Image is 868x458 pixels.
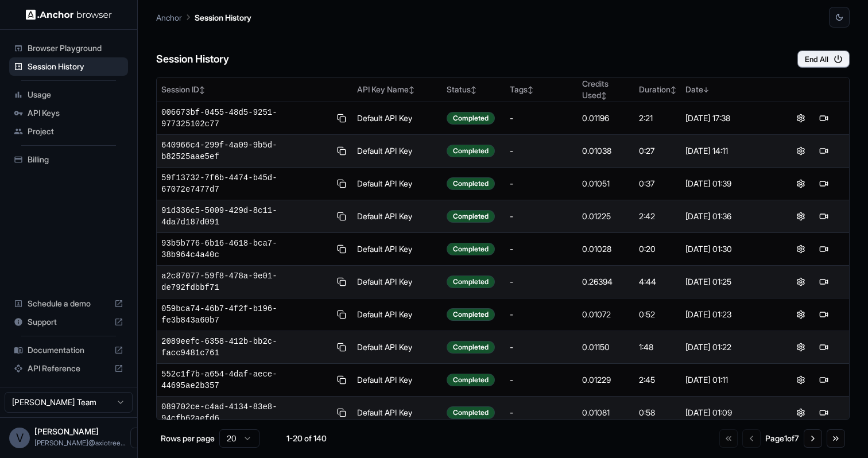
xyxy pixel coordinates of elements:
div: Page 1 of 7 [765,433,799,444]
span: Support [28,316,110,328]
div: Billing [9,150,128,169]
td: Default API Key [352,298,442,331]
td: Default API Key [352,233,442,266]
div: 0.01225 [582,211,630,222]
div: 0.01072 [582,309,630,320]
div: 1-20 of 140 [278,433,335,444]
div: Date [685,84,771,95]
span: Documentation [28,344,110,356]
div: Completed [447,243,495,255]
span: ↕ [471,86,476,94]
div: Session History [9,57,128,76]
div: Project [9,122,128,141]
div: 0:58 [639,407,676,418]
div: Status [447,84,501,95]
h6: Session History [156,51,229,68]
p: Session History [195,11,251,24]
div: 2:42 [639,211,676,222]
div: 0.01038 [582,145,630,157]
div: 1:48 [639,341,676,353]
nav: breadcrumb [156,11,251,24]
span: Browser Playground [28,42,123,54]
span: Project [28,126,123,137]
span: Billing [28,154,123,165]
div: Tags [510,84,573,95]
div: [DATE] 01:23 [685,309,771,320]
div: Session ID [161,84,348,95]
span: ↕ [528,86,533,94]
span: 552c1f7b-a654-4daf-aece-44695ae2b357 [161,368,330,391]
div: 4:44 [639,276,676,288]
span: 2089eefc-6358-412b-bb2c-facc9481c761 [161,336,330,359]
div: Completed [447,145,495,157]
td: Default API Key [352,200,442,233]
div: - [510,145,573,157]
div: 0.01051 [582,178,630,189]
div: - [510,276,573,288]
div: 0:52 [639,309,676,320]
div: 0.01229 [582,374,630,386]
div: 0:27 [639,145,676,157]
div: 0.01028 [582,243,630,255]
td: Default API Key [352,266,442,298]
div: Completed [447,275,495,288]
div: V [9,428,30,448]
div: Schedule a demo [9,294,128,313]
div: [DATE] 14:11 [685,145,771,157]
div: Completed [447,177,495,190]
span: API Keys [28,107,123,119]
span: 59f13732-7f6b-4474-b45d-67072e7477d7 [161,172,330,195]
button: End All [797,51,850,68]
span: ↕ [409,86,414,94]
span: 089702ce-c4ad-4134-83e8-94cfb62aefd6 [161,401,330,424]
div: 0.01081 [582,407,630,418]
div: [DATE] 01:25 [685,276,771,288]
div: Usage [9,86,128,104]
p: Rows per page [161,433,215,444]
button: Open menu [130,428,151,448]
div: Completed [447,210,495,223]
div: Support [9,313,128,331]
span: Schedule a demo [28,298,110,309]
div: 0.01150 [582,341,630,353]
div: API Reference [9,359,128,378]
div: Completed [447,112,495,125]
div: - [510,374,573,386]
div: Completed [447,406,495,419]
td: Default API Key [352,397,442,429]
td: Default API Key [352,135,442,168]
img: Anchor Logo [26,9,112,20]
div: Documentation [9,341,128,359]
span: 91d336c5-5009-429d-8c11-4da7d187d091 [161,205,330,228]
div: API Keys [9,104,128,122]
span: ↕ [601,91,607,100]
span: 059bca74-46b7-4f2f-b196-fe3b843a60b7 [161,303,330,326]
div: 2:21 [639,112,676,124]
div: [DATE] 01:11 [685,374,771,386]
div: 2:45 [639,374,676,386]
span: 640966c4-299f-4a09-9b5d-b82525aae5ef [161,139,330,162]
div: 0.01196 [582,112,630,124]
p: Anchor [156,11,182,24]
div: Completed [447,341,495,354]
div: [DATE] 01:22 [685,341,771,353]
div: - [510,341,573,353]
div: [DATE] 01:09 [685,407,771,418]
span: API Reference [28,363,110,374]
div: [DATE] 01:30 [685,243,771,255]
div: - [510,243,573,255]
span: vipin@axiotree.com [34,438,126,447]
div: 0:37 [639,178,676,189]
span: ↓ [703,86,709,94]
td: Default API Key [352,102,442,135]
td: Default API Key [352,364,442,397]
span: 006673bf-0455-48d5-9251-977325102c77 [161,107,330,130]
td: Default API Key [352,168,442,200]
div: [DATE] 01:36 [685,211,771,222]
span: 93b5b776-6b16-4618-bca7-38b964c4a40c [161,238,330,261]
span: a2c87077-59f8-478a-9e01-de792fdbbf71 [161,270,330,293]
div: - [510,211,573,222]
div: - [510,112,573,124]
div: Completed [447,374,495,386]
div: - [510,178,573,189]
